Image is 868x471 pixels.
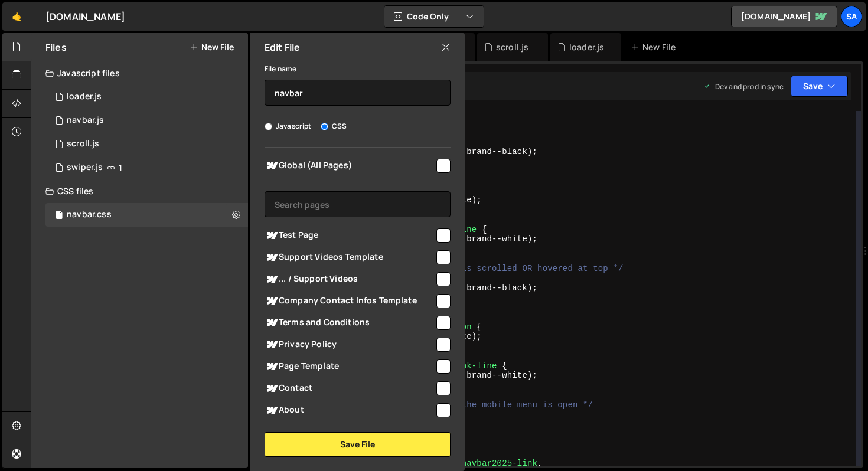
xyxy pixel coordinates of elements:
[45,9,125,24] div: [DOMAIN_NAME]
[384,6,484,27] button: Code Only
[265,272,435,286] span: ... / Support Videos
[265,120,312,132] label: Javascript
[45,85,248,109] div: 16835/47292.js
[265,432,451,457] button: Save File
[265,191,451,217] input: Search pages
[265,228,435,243] span: Test Page
[265,63,296,75] label: File name
[67,162,103,173] div: swiper.js
[2,2,31,31] a: 🤙
[119,163,122,172] span: 1
[731,6,837,27] a: [DOMAIN_NAME]
[265,294,435,308] span: Company Contact Infos Template
[321,123,328,130] input: CSS
[321,120,347,132] label: CSS
[67,210,112,220] div: navbar.css
[703,81,784,91] div: Dev and prod in sync
[67,115,104,126] div: navbar.js
[265,250,435,264] span: Support Videos Template
[631,41,680,53] div: New File
[45,132,248,156] div: 16835/47316.js
[45,109,248,132] div: navbar.js
[265,359,435,374] span: Page Template
[496,41,528,53] div: scroll.js
[569,41,604,53] div: loader.js
[190,42,234,52] button: New File
[67,139,99,149] div: scroll.js
[265,123,272,130] input: Javascript
[265,381,435,395] span: Contact
[67,91,102,102] div: loader.js
[265,338,435,352] span: Privacy Policy
[265,403,435,417] span: About
[265,316,435,330] span: Terms and Conditions
[45,203,248,227] div: 16835/46019.css
[45,156,248,179] div: 16835/47317.js
[31,179,248,203] div: CSS files
[791,76,848,97] button: Save
[841,6,862,27] a: SA
[31,61,248,85] div: Javascript files
[45,41,67,54] h2: Files
[265,80,451,106] input: Name
[265,41,300,54] h2: Edit File
[265,159,435,173] span: Global (All Pages)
